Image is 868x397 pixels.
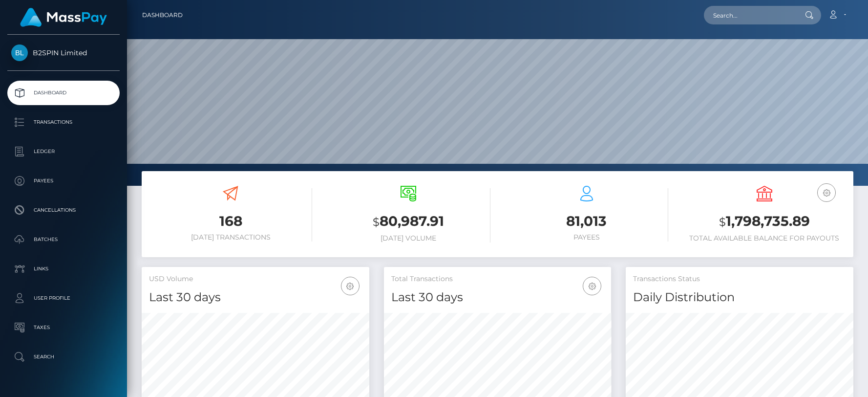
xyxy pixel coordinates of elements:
[11,291,116,306] p: User Profile
[11,86,116,100] p: Dashboard
[704,6,796,24] input: Search...
[11,44,28,61] img: B2SPIN Limited
[11,174,116,188] p: Payees
[683,212,846,232] h3: 1,798,735.89
[11,203,116,218] p: Cancellations
[7,257,120,281] a: Links
[7,227,120,252] a: Batches
[391,289,604,306] h4: Last 30 days
[719,215,726,229] small: $
[149,233,312,242] h6: [DATE] Transactions
[7,48,120,57] span: B2SPIN Limited
[149,274,362,284] h5: USD Volume
[149,212,312,231] h3: 168
[11,115,116,130] p: Transactions
[7,286,120,310] a: User Profile
[7,198,120,222] a: Cancellations
[327,234,490,243] h6: [DATE] Volume
[7,81,120,105] a: Dashboard
[11,144,116,159] p: Ledger
[683,234,846,243] h6: Total Available Balance for Payouts
[7,345,120,369] a: Search
[373,215,380,229] small: $
[11,262,116,276] p: Links
[505,212,668,231] h3: 81,013
[7,169,120,193] a: Payees
[7,110,120,134] a: Transactions
[142,5,183,25] a: Dashboard
[7,315,120,340] a: Taxes
[11,350,116,364] p: Search
[633,274,846,284] h5: Transactions Status
[11,232,116,247] p: Batches
[391,274,604,284] h5: Total Transactions
[633,289,846,306] h4: Daily Distribution
[505,233,668,242] h6: Payees
[11,320,116,335] p: Taxes
[327,212,490,232] h3: 80,987.91
[7,139,120,164] a: Ledger
[20,8,107,27] img: MassPay Logo
[149,289,362,306] h4: Last 30 days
